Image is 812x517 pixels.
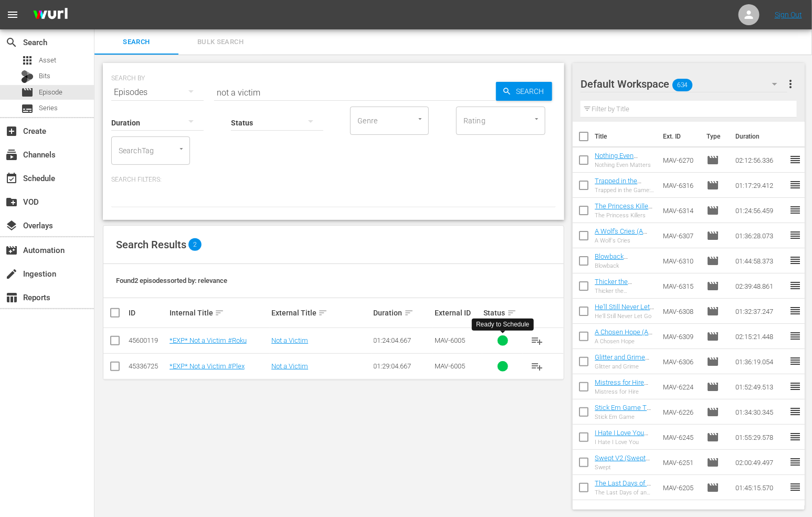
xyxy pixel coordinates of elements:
[595,313,655,320] div: He'll Still Never Let Go
[5,219,18,232] span: Overlays
[731,475,789,500] td: 01:45:15.570
[374,307,432,319] div: Duration
[6,8,19,21] span: menu
[731,299,789,324] td: 01:32:37.247
[5,149,18,161] span: Channels
[595,278,653,341] a: Thicker the [PERSON_NAME] the Sweeter the Juice 2 (Thicker the [PERSON_NAME] the Sweeter the Juic...
[789,304,802,317] span: reorder
[595,162,655,168] div: Nothing Even Matters
[789,254,802,267] span: reorder
[789,153,802,166] span: reorder
[595,237,655,244] div: A Wolf's Cries
[659,475,703,500] td: MAV-6205
[435,362,465,370] span: MAV-6005
[659,450,703,475] td: MAV-6251
[729,122,792,151] th: Duration
[706,255,719,267] span: Episode
[595,353,649,377] a: Glitter and Grime (Glitter and Grime #Roku (VARIANT))
[706,481,719,494] span: Episode
[706,154,719,166] span: Episode
[731,425,789,450] td: 01:55:29.578
[706,179,719,192] span: Episode
[595,202,654,234] a: The Princess Killers (The Princess Killers #Roku (VARIANT))
[512,82,552,101] span: Search
[784,71,797,97] button: more_vert
[789,330,802,342] span: reorder
[789,481,802,493] span: reorder
[25,3,76,27] img: ans4CAIJ8jUAAAAAAAAAAAAAAAAAAAAAAAAgQb4GAAAAAAAAAAAAAAAAAAAAAAAAJMjXAAAAAAAAAAAAAAAAAAAAAAAAgAT5G...
[673,74,693,96] span: 634
[271,336,308,344] a: Not a Victim
[374,336,432,344] div: 01:24:04.667
[595,288,655,294] div: Thicker the [PERSON_NAME] the Sweeter the Juice 2
[21,70,34,83] div: Bits
[659,299,703,324] td: MAV-6308
[5,125,18,138] span: Create
[659,374,703,399] td: MAV-6224
[476,320,529,329] div: Ready to Schedule
[789,178,802,191] span: reorder
[435,336,465,344] span: MAV-6005
[700,122,729,151] th: Type
[731,248,789,273] td: 01:44:58.373
[659,198,703,223] td: MAV-6314
[531,360,543,373] span: playlist_add
[39,87,62,98] span: Episode
[595,152,649,191] a: Nothing Even Matters TV-14 (Nothing Even Matters TV-14 #Roku (VARIANT))
[188,238,202,251] span: 2
[784,78,797,90] span: more_vert
[595,262,655,269] div: Blowback
[129,336,166,344] div: 45600119
[524,328,550,353] button: playlist_add
[271,362,308,370] a: Not a Victim
[789,380,802,393] span: reorder
[21,102,34,115] span: Series
[706,280,719,292] span: Episode
[595,252,646,276] a: Blowback (Blowback #Roku (VARIANT))
[595,388,655,395] div: Mistress for Hire
[21,54,34,67] span: Asset
[595,212,655,219] div: The Princess Killers
[532,114,542,124] button: Open
[659,425,703,450] td: MAV-6245
[496,82,552,101] button: Search
[659,273,703,299] td: MAV-6315
[595,489,655,496] div: The Last Days of an Escort
[595,227,650,251] a: A Wolf's Cries (A Wolf's Cries #Roku (VARIANT))
[595,122,657,151] th: Title
[789,430,802,443] span: reorder
[731,324,789,349] td: 02:15:21.448
[731,399,789,425] td: 01:34:30.345
[775,10,802,19] a: Sign Out
[111,175,556,184] p: Search Filters:
[789,456,802,468] span: reorder
[789,405,802,418] span: reorder
[706,355,719,368] span: Episode
[116,277,227,284] span: Found 2 episodes sorted by: relevance
[595,187,655,194] div: Trapped in the Game: Fool Me Once
[706,381,719,393] span: Episode
[659,147,703,173] td: MAV-6270
[659,248,703,273] td: MAV-6310
[731,450,789,475] td: 02:00:49.497
[21,86,34,99] span: Episode
[5,244,18,257] span: Automation
[731,273,789,299] td: 02:39:48.861
[731,349,789,374] td: 01:36:19.054
[595,328,652,352] a: A Chosen Hope (A Chosen Hope #Roku (VARIANT))
[706,406,719,418] span: Episode
[170,336,247,344] a: *EXP* Not a Victim #Roku
[129,362,166,370] div: 45336725
[595,439,655,446] div: I Hate I Love You
[524,354,550,379] button: playlist_add
[595,404,653,435] a: Stick Em Game TV-14 V2 (Stick Em Game TV-14 V2 #Roku (VARIANT))
[129,309,166,317] div: ID
[659,399,703,425] td: MAV-6226
[595,338,655,345] div: A Chosen Hope
[595,464,655,471] div: Swept
[5,291,18,304] span: Reports
[39,71,50,81] span: Bits
[271,307,370,319] div: External Title
[731,374,789,399] td: 01:52:49.513
[5,196,18,208] span: VOD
